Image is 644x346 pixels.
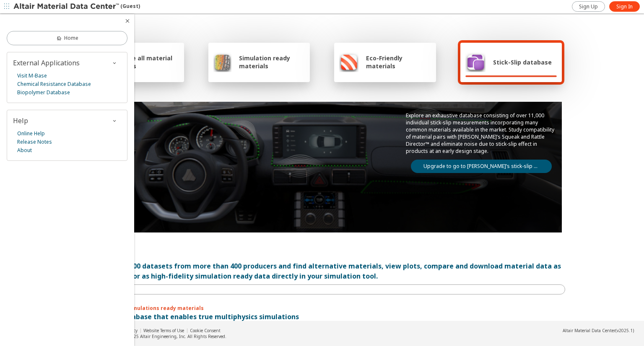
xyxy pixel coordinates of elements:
p: Instant access to simulations ready materials [79,305,565,312]
a: Website Terms of Use [143,328,184,333]
div: (Guest) [13,3,140,11]
span: Sign In [616,3,633,10]
span: Eco-Friendly materials [366,54,431,70]
div: Access over 90,000 datasets from more than 400 producers and find alternative materials, view plo... [79,261,565,281]
a: Release Notes [17,138,52,146]
img: Simulation ready materials [213,52,231,72]
span: Stick-Slip database [493,58,552,66]
a: Sign In [609,1,640,12]
a: About [17,146,32,155]
span: Altair Material Data Center [563,328,615,333]
a: Visit M-Base [17,72,47,80]
a: Upgrade to go to [PERSON_NAME]’s stick-slip database [411,160,552,173]
img: Stick-Slip database [465,52,486,72]
img: Eco-Friendly materials [339,52,358,72]
a: Home [7,31,127,45]
div: © 2025 Altair Engineering, Inc. All Rights Reserved. [124,333,226,339]
span: Simulation ready materials [239,54,305,70]
a: Chemical Resistance Database [17,80,91,88]
p: Explore an exhaustive database consisting of over 11,000 individual stick-slip measurements incor... [406,112,557,155]
p: A materials database that enables true multiphysics simulations [79,312,565,322]
span: Sign Up [579,3,598,10]
span: Explore all material classes [114,54,179,70]
a: Cookie Consent [190,328,221,333]
a: Sign Up [572,1,605,12]
div: (v2025.1) [563,328,634,333]
span: Help [13,116,28,125]
img: Altair Material Data Center [13,3,120,11]
span: Home [64,35,78,41]
a: Biopolymer Database [17,88,70,97]
a: Online Help [17,129,45,138]
span: External Applications [13,58,80,67]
